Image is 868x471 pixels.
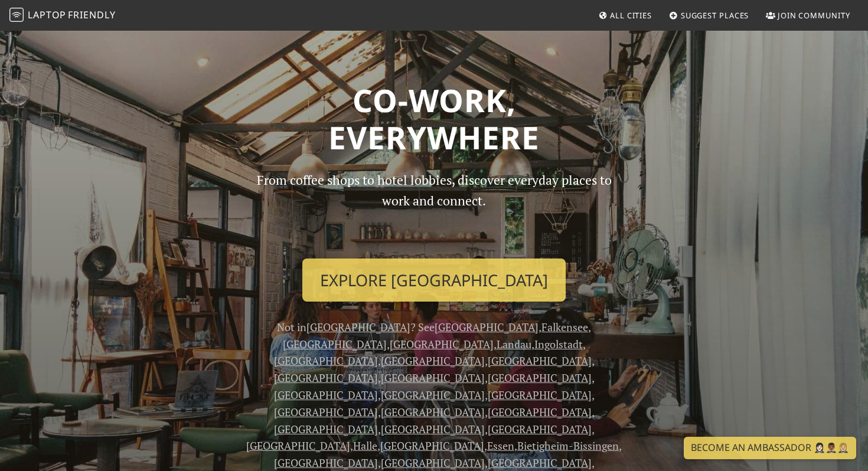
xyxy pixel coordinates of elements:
a: [GEOGRAPHIC_DATA] [381,456,485,470]
a: [GEOGRAPHIC_DATA] [381,388,485,402]
a: [GEOGRAPHIC_DATA] [381,422,485,436]
a: [GEOGRAPHIC_DATA] [390,337,494,351]
a: Falkensee [541,320,588,334]
img: LaptopFriendly [9,8,24,22]
a: Suggest Places [664,5,754,26]
a: [GEOGRAPHIC_DATA] [283,337,387,351]
span: Friendly [68,8,115,21]
a: [GEOGRAPHIC_DATA] [274,354,378,368]
p: From coffee shops to hotel lobbies, discover everyday places to work and connect. [246,170,622,248]
a: LaptopFriendly LaptopFriendly [9,5,116,26]
span: Suggest Places [681,10,749,21]
a: [GEOGRAPHIC_DATA] [381,354,485,368]
a: Bietigheim-Bissingen [517,439,619,453]
a: All Cities [593,5,657,26]
span: Laptop [28,8,66,21]
a: [GEOGRAPHIC_DATA] [488,405,592,419]
a: [GEOGRAPHIC_DATA] [274,456,378,470]
a: Essen [487,439,514,453]
a: Become an Ambassador 🤵🏻‍♀️🤵🏾‍♂️🤵🏼‍♀️ [684,437,856,459]
h1: Co-work, Everywhere [51,81,817,156]
a: [GEOGRAPHIC_DATA] [488,388,592,402]
a: Explore [GEOGRAPHIC_DATA] [302,259,566,302]
a: [GEOGRAPHIC_DATA] [381,371,485,385]
a: [GEOGRAPHIC_DATA] [488,371,592,385]
a: [GEOGRAPHIC_DATA] [274,371,378,385]
a: Halle [353,439,377,453]
a: [GEOGRAPHIC_DATA] [274,422,378,436]
span: All Cities [610,10,652,21]
a: [GEOGRAPHIC_DATA] [488,422,592,436]
a: [GEOGRAPHIC_DATA] [380,439,484,453]
a: Landau [497,337,531,351]
a: [GEOGRAPHIC_DATA] [488,456,592,470]
span: Join Community [778,10,850,21]
a: [GEOGRAPHIC_DATA] [435,320,539,334]
a: [GEOGRAPHIC_DATA] [274,388,378,402]
a: Ingolstadt [534,337,583,351]
a: [GEOGRAPHIC_DATA] [246,439,350,453]
a: [GEOGRAPHIC_DATA] [488,354,592,368]
a: [GEOGRAPHIC_DATA] [381,405,485,419]
a: [GEOGRAPHIC_DATA] [274,405,378,419]
a: [GEOGRAPHIC_DATA] [306,320,410,334]
a: Join Community [761,5,855,26]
